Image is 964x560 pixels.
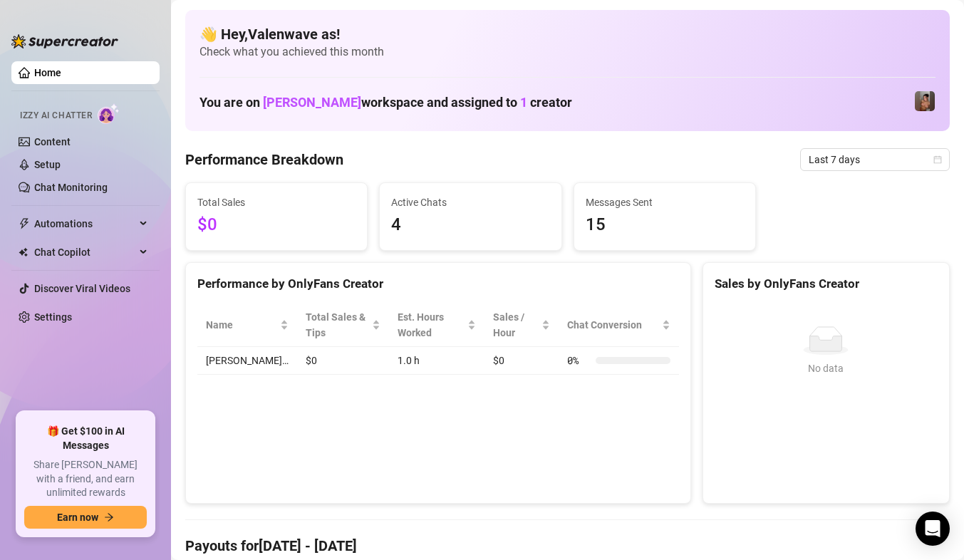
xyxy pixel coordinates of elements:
[206,317,277,333] span: Name
[586,212,744,239] span: 15
[199,24,936,44] h4: 👋 Hey, Valenwave as !
[34,136,71,147] a: Content
[185,150,343,170] h4: Performance Breakdown
[720,361,932,376] div: No data
[306,309,369,341] span: Total Sales & Tips
[34,311,72,323] a: Settings
[197,274,679,294] div: Performance by OnlyFans Creator
[104,512,114,522] span: arrow-right
[484,304,559,347] th: Sales / Hour
[520,95,527,110] span: 1
[11,34,118,48] img: logo-BBDzfeDw.svg
[197,304,297,347] th: Name
[24,458,147,500] span: Share [PERSON_NAME] with a friend, and earn unlimited rewards
[57,512,98,523] span: Earn now
[34,283,130,294] a: Discover Viral Videos
[34,241,135,264] span: Chat Copilot
[391,195,549,210] span: Active Chats
[34,182,108,193] a: Chat Monitoring
[389,347,484,375] td: 1.0 h
[586,195,744,210] span: Messages Sent
[24,506,147,529] button: Earn nowarrow-right
[185,536,950,556] h4: Payouts for [DATE] - [DATE]
[199,95,572,110] h1: You are on workspace and assigned to creator
[567,353,590,368] span: 0 %
[715,274,938,294] div: Sales by OnlyFans Creator
[809,149,941,170] span: Last 7 days
[916,512,950,546] div: Open Intercom Messenger
[493,309,539,341] span: Sales / Hour
[34,159,61,170] a: Setup
[197,347,297,375] td: [PERSON_NAME]…
[34,67,61,78] a: Home
[297,347,389,375] td: $0
[391,212,549,239] span: 4
[933,155,942,164] span: calendar
[199,44,936,60] span: Check what you achieved this month
[263,95,361,110] span: [PERSON_NAME]
[20,109,92,123] span: Izzy AI Chatter
[19,218,30,229] span: thunderbolt
[98,103,120,124] img: AI Chatter
[24,425,147,452] span: 🎁 Get $100 in AI Messages
[567,317,659,333] span: Chat Conversion
[297,304,389,347] th: Total Sales & Tips
[197,212,356,239] span: $0
[19,247,28,257] img: Chat Copilot
[34,212,135,235] span: Automations
[559,304,679,347] th: Chat Conversion
[484,347,559,375] td: $0
[398,309,465,341] div: Est. Hours Worked
[197,195,356,210] span: Total Sales
[915,91,935,111] img: Valentina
